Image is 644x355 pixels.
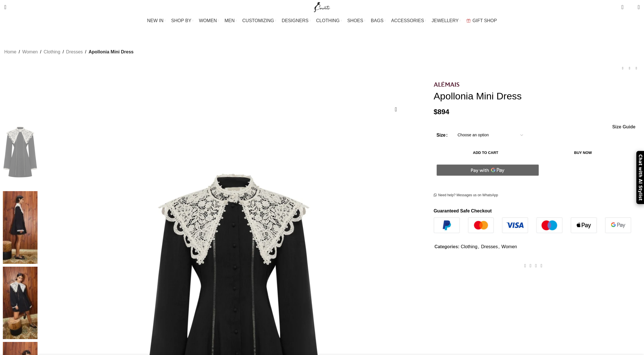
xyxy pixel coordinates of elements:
a: WhatsApp social link [539,262,544,270]
iframe: Secure payment input frame [435,179,540,179]
a: X social link [528,262,533,270]
a: DESIGNERS [282,15,310,26]
a: Pinterest social link [533,262,539,270]
a: CLOTHING [316,15,342,26]
a: Size Guide [612,125,635,129]
img: Alemais Contemporary Wardrobe Dress_Mini Apollonia Mini Dress — designer powerwear from Coveti [3,191,38,264]
span: DESIGNERS [282,18,308,23]
a: Dresses [481,244,498,249]
a: Previous product [619,65,626,72]
span: Categories: [435,244,460,249]
img: Alemais Contemporary Wardrobe Dress_Mini Apollonia Mini Dress — designer powerwear from Coveti [3,116,38,188]
span: CUSTOMIZING [242,18,274,23]
a: Facebook social link [522,262,528,270]
span: , [478,243,479,250]
span: WOMEN [199,18,217,23]
span: 0 [629,6,633,10]
a: NEW IN [147,15,166,26]
a: Clothing [461,244,477,249]
span: , [498,243,499,250]
h1: Apollonia Mini Dress [434,90,640,102]
a: Search [1,1,9,13]
div: Main navigation [1,15,643,26]
a: BAGS [371,15,385,26]
a: 0 [618,1,626,13]
bdi: 894 [434,108,449,116]
img: Alemais [434,82,459,87]
a: Next product [633,65,640,72]
span: MEN [225,18,235,23]
div: My Wishlist [628,1,633,13]
span: SHOES [347,18,363,23]
a: CUSTOMIZING [242,15,276,26]
a: JEWELLERY [432,15,461,26]
a: Clothing [43,48,60,56]
img: Alemais Contemporary Wardrobe Dress_Mini Apollonia Mini Dress — designer powerwear from Coveti [3,267,38,339]
button: Buy now [538,147,628,159]
span: GIFT SHOP [473,18,497,23]
img: GiftBag [466,19,471,22]
a: SHOP BY [171,15,193,26]
a: Women [501,244,517,249]
span: 0 [622,3,626,7]
a: SHOES [347,15,365,26]
button: Pay with GPay [437,164,539,176]
img: guaranteed-safe-checkout-bordered.j [434,217,631,233]
span: Apollonia Mini Dress [89,48,134,56]
a: Home [4,48,16,56]
span: NEW IN [147,18,164,23]
button: Add to cart [437,147,535,159]
span: CLOTHING [316,18,340,23]
a: ACCESSORIES [391,15,426,26]
span: BAGS [371,18,383,23]
span: JEWELLERY [432,18,459,23]
label: Size [437,131,448,139]
strong: Guaranteed Safe Checkout [434,208,492,213]
span: SHOP BY [171,18,191,23]
a: MEN [225,15,236,26]
span: $ [434,108,438,116]
span: ACCESSORIES [391,18,424,23]
a: Dresses [66,48,83,56]
a: Women [22,48,38,56]
a: Site logo [313,4,332,9]
a: Need help? Messages us on WhatsApp [434,193,498,198]
a: WOMEN [199,15,219,26]
a: GIFT SHOP [466,15,497,26]
nav: Breadcrumb [4,48,134,56]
